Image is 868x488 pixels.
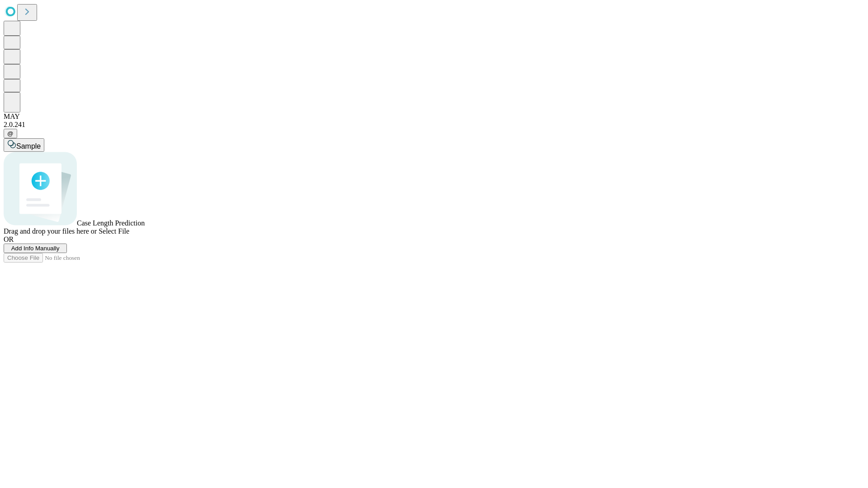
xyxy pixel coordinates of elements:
button: Sample [4,138,44,152]
span: @ [7,130,14,137]
button: @ [4,129,17,138]
div: 2.0.241 [4,121,864,129]
span: Add Info Manually [11,245,60,252]
div: MAY [4,113,864,121]
button: Add Info Manually [4,244,67,253]
span: Select File [99,227,129,235]
span: OR [4,235,14,243]
span: Drag and drop your files here or [4,227,97,235]
span: Case Length Prediction [77,219,145,227]
span: Sample [16,142,41,150]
